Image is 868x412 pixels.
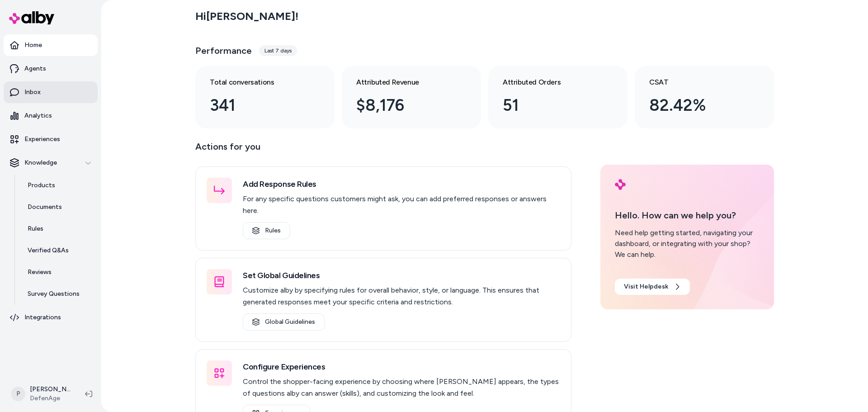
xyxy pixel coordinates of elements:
[28,181,55,190] p: Products
[28,224,43,233] p: Rules
[195,139,571,161] p: Actions for you
[4,34,98,56] a: Home
[195,66,335,128] a: Total conversations 341
[243,360,560,373] h3: Configure Experiences
[24,135,60,144] p: Experiences
[615,179,626,190] img: alby Logo
[243,178,560,190] h3: Add Response Rules
[503,77,599,88] h3: Attributed Orders
[635,66,774,128] a: CSAT 82.42%
[615,227,759,260] div: Need help getting started, navigating your dashboard, or integrating with your shop? We can help.
[342,66,481,128] a: Attributed Revenue $8,176
[243,269,560,282] h3: Set Global Guidelines
[210,77,306,88] h3: Total conversations
[28,268,52,277] p: Reviews
[28,246,69,255] p: Verified Q&As
[19,283,98,305] a: Survey Questions
[243,376,560,399] p: Control the shopper-facing experience by choosing where [PERSON_NAME] appears, the types of quest...
[24,41,42,50] p: Home
[243,222,290,239] a: Rules
[19,175,98,196] a: Products
[24,313,61,322] p: Integrations
[5,379,78,408] button: P[PERSON_NAME]DefenAge
[4,128,98,150] a: Experiences
[195,9,298,23] h2: Hi [PERSON_NAME] !
[9,11,54,24] img: alby Logo
[24,88,41,97] p: Inbox
[4,81,98,103] a: Inbox
[649,77,745,88] h3: CSAT
[503,93,599,118] div: 51
[4,152,98,174] button: Knowledge
[4,58,98,80] a: Agents
[195,44,252,57] h3: Performance
[28,289,80,298] p: Survey Questions
[19,261,98,283] a: Reviews
[649,93,745,118] div: 82.42%
[28,203,62,212] p: Documents
[356,77,452,88] h3: Attributed Revenue
[210,93,306,118] div: 341
[24,111,52,120] p: Analytics
[243,284,560,308] p: Customize alby by specifying rules for overall behavior, style, or language. This ensures that ge...
[4,105,98,127] a: Analytics
[11,387,25,401] span: P
[615,279,690,295] a: Visit Helpdesk
[615,208,759,222] p: Hello. How can we help you?
[243,313,325,331] a: Global Guidelines
[30,385,71,394] p: [PERSON_NAME]
[30,394,71,403] span: DefenAge
[24,64,46,73] p: Agents
[19,218,98,240] a: Rules
[356,93,452,118] div: $8,176
[4,307,98,328] a: Integrations
[488,66,627,128] a: Attributed Orders 51
[19,196,98,218] a: Documents
[243,193,560,217] p: For any specific questions customers might ask, you can add preferred responses or answers here.
[19,240,98,261] a: Verified Q&As
[24,158,57,167] p: Knowledge
[259,45,297,56] div: Last 7 days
